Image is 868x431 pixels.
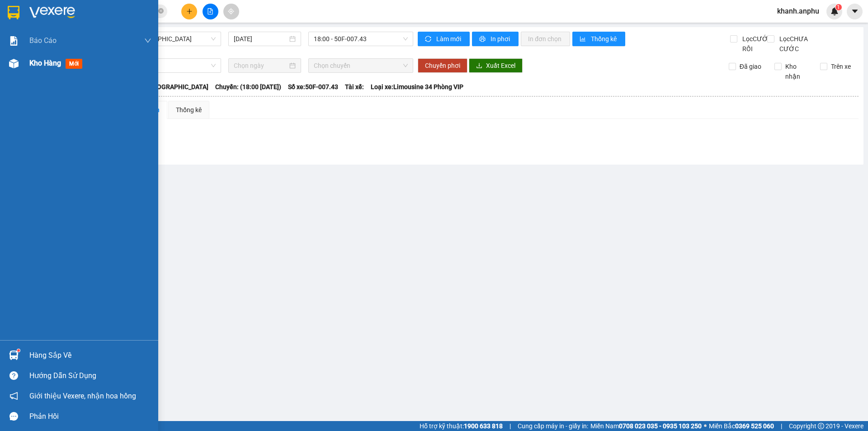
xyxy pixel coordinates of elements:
[345,82,364,92] span: Tài xế:
[228,8,234,14] span: aim
[591,34,618,44] span: Thống kê
[29,410,151,423] div: Phản hồi
[144,37,151,44] span: down
[186,8,193,14] span: plus
[215,82,281,92] span: Chuyến: (18:00 [DATE])
[158,7,164,16] span: close-circle
[9,36,19,46] img: solution-icon
[234,61,288,71] input: Chọn ngày
[770,5,826,17] span: khanh.anphu
[827,62,854,71] span: Trên xe
[418,32,470,46] button: syncLàm mới
[781,421,782,431] span: |
[619,422,702,430] strong: 0708 023 035 - 0935 103 250
[418,58,467,73] button: Chuyển phơi
[9,59,19,68] img: warehouse-icon
[835,4,842,10] sup: 1
[709,421,774,431] span: Miền Bắc
[314,59,408,72] span: Chọn chuyến
[234,34,288,44] input: 14/08/2025
[9,392,18,400] span: notification
[590,421,702,431] span: Miền Nam
[29,390,136,402] span: Giới thiệu Vexere, nhận hoa hồng
[9,412,18,421] span: message
[288,82,338,92] span: Số xe: 50F-007.43
[572,32,625,46] button: bar-chartThống kê
[207,8,213,14] span: file-add
[847,4,863,19] button: caret-down
[9,350,19,360] img: warehouse-icon
[518,421,588,431] span: Cung cấp máy in - giấy in:
[29,35,57,46] span: Báo cáo
[371,82,463,92] span: Loại xe: Limousine 34 Phòng VIP
[29,59,61,67] span: Kho hàng
[491,34,511,44] span: In phơi
[776,34,822,54] span: Lọc CHƯA CƯỚC
[464,422,503,430] strong: 1900 633 818
[420,421,503,431] span: Hỗ trợ kỹ thuật:
[223,4,239,19] button: aim
[9,371,18,380] span: question-circle
[8,6,19,19] img: logo-vxr
[469,58,523,73] button: downloadXuất Excel
[851,7,859,15] span: caret-down
[837,4,840,10] span: 1
[472,32,519,46] button: printerIn phơi
[509,421,511,431] span: |
[203,4,218,19] button: file-add
[66,59,82,69] span: mới
[704,424,707,428] span: ⚪️
[580,36,587,43] span: bar-chart
[735,422,774,430] strong: 0369 525 060
[17,349,20,352] sup: 1
[176,105,202,115] div: Thống kê
[29,369,151,383] div: Hướng dẫn sử dụng
[479,36,487,43] span: printer
[181,4,197,19] button: plus
[830,7,839,15] img: icon-new-feature
[29,349,151,362] div: Hàng sắp về
[736,62,765,71] span: Đã giao
[158,8,164,14] span: close-circle
[425,36,433,43] span: sync
[739,34,774,54] span: Lọc CƯỚC RỒI
[314,32,408,46] span: 18:00 - 50F-007.43
[436,34,462,44] span: Làm mới
[521,32,570,46] button: In đơn chọn
[818,423,824,429] span: copyright
[782,62,813,81] span: Kho nhận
